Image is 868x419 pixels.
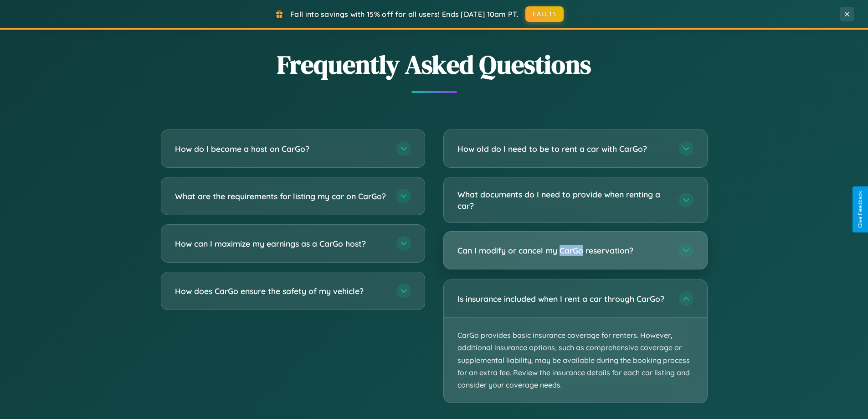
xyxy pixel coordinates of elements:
p: CarGo provides basic insurance coverage for renters. However, additional insurance options, such ... [444,318,707,403]
h3: Is insurance included when I rent a car through CarGo? [457,293,670,305]
h2: Frequently Asked Questions [161,47,708,82]
span: Fall into savings with 15% off for all users! Ends [DATE] 10am PT. [290,10,519,19]
h3: How do I become a host on CarGo? [175,143,387,155]
h3: How can I maximize my earnings as a CarGo host? [175,238,387,249]
h3: What are the requirements for listing my car on CarGo? [175,191,387,202]
h3: How does CarGo ensure the safety of my vehicle? [175,285,387,297]
button: FALL15 [525,6,564,22]
h3: What documents do I need to provide when renting a car? [457,189,670,211]
div: Give Feedback [857,191,863,228]
h3: How old do I need to be to rent a car with CarGo? [457,143,670,155]
h3: Can I modify or cancel my CarGo reservation? [457,245,670,256]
